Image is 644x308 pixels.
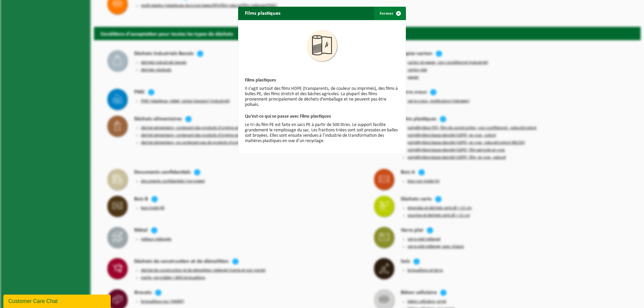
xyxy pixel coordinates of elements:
[245,86,399,108] p: Il s’agit surtout des films HDPE (transparents, de couleur ou imprimés), des films à bulles PE, d...
[245,114,399,119] h3: Qu’est-ce qui se passe avec Films plastiques
[3,293,112,308] iframe: chat widget
[245,122,399,144] p: Le tri du film PE est faite en sacs PE à partir de 500 litres. Le support facilite grandement le ...
[238,7,287,19] h2: Films plastiques
[374,7,405,20] button: Fermer
[245,78,399,83] h3: Films plastiques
